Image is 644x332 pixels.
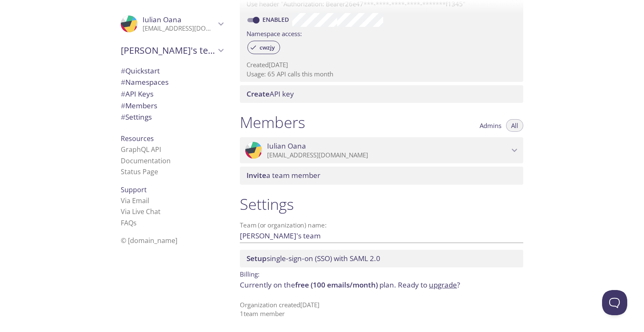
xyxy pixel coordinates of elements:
span: # [121,112,125,122]
div: Quickstart [114,65,230,77]
a: Documentation [121,156,171,165]
iframe: Help Scout Beacon - Open [602,290,627,315]
h1: Settings [240,195,523,214]
a: GraphQL API [121,145,161,154]
span: # [121,101,125,110]
span: Settings [121,112,152,122]
a: Enabled [261,16,292,24]
a: FAQ [121,218,137,227]
div: Iulian's team [114,39,230,61]
div: API Keys [114,88,230,100]
p: Currently on the plan. [240,280,523,290]
a: Via Live Chat [121,207,161,216]
div: Members [114,100,230,112]
div: Create API Key [240,85,523,103]
a: Status Page [121,167,158,176]
span: Iulian Oana [143,15,182,24]
span: # [121,77,125,87]
p: Organization created [DATE] 1 team member [240,301,523,319]
span: cwzjy [254,44,280,51]
span: Ready to ? [398,280,460,290]
p: [EMAIL_ADDRESS][DOMAIN_NAME] [267,151,509,159]
div: Iulian Oana [114,10,230,38]
label: Team (or organization) name: [240,222,327,228]
div: Invite a team member [240,167,523,184]
span: s [133,218,137,227]
h1: Members [240,113,305,132]
div: Iulian Oana [240,137,523,163]
span: Members [121,101,157,110]
span: # [121,66,125,76]
p: Created [DATE] [247,60,517,69]
span: single-sign-on (SSO) with SAML 2.0 [247,254,380,263]
label: Namespace access: [247,27,302,39]
button: All [506,119,523,132]
div: Namespaces [114,76,230,88]
a: upgrade [429,280,457,290]
span: API Keys [121,89,153,99]
a: Via Email [121,196,149,205]
div: cwzjy [247,41,280,54]
p: Usage: 65 API calls this month [247,70,517,78]
span: Invite [247,170,266,180]
button: Admins [475,119,506,132]
span: Resources [121,134,154,143]
span: © [DOMAIN_NAME] [121,236,177,245]
p: Billing: [240,267,523,280]
span: Quickstart [121,66,160,76]
span: a team member [247,170,320,180]
span: Setup [247,254,267,263]
span: # [121,89,125,99]
span: Iulian Oana [267,141,306,151]
span: [PERSON_NAME]'s team [121,44,216,56]
span: free (100 emails/month) [295,280,378,290]
span: Create [247,89,270,99]
span: API key [247,89,294,99]
div: Team Settings [114,111,230,123]
span: Support [121,185,147,194]
p: [EMAIL_ADDRESS][DOMAIN_NAME] [143,24,216,33]
span: Namespaces [121,77,169,87]
div: Setup SSO [240,250,523,267]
